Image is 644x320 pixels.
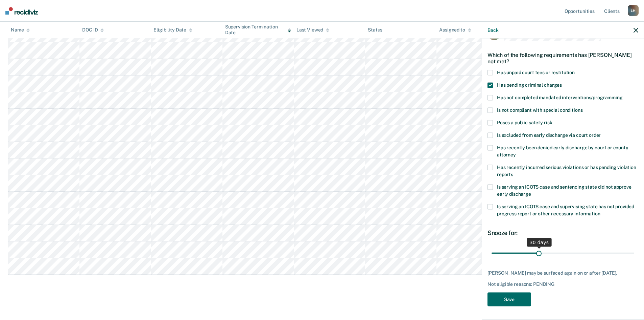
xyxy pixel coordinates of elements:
button: Back [487,27,498,33]
span: Has recently incurred serious violations or has pending violation reports [497,164,636,177]
div: Snooze for: [487,229,638,236]
div: Not eligible reasons: PENDING [487,281,638,287]
img: Recidiviz [5,7,38,15]
div: Which of the following requirements has [PERSON_NAME] not met? [487,46,638,70]
div: Name [11,27,30,33]
span: Is serving an ICOTS case and supervising state has not provided progress report or other necessar... [497,204,634,216]
div: [PERSON_NAME] may be surfaced again on or after [DATE]. [487,270,638,276]
span: Has pending criminal charges [497,82,562,87]
button: Save [487,292,531,306]
span: Has recently been denied early discharge by court or county attorney [497,145,628,157]
div: Assigned to [439,27,471,33]
span: Poses a public safety risk [497,120,552,125]
div: Status [368,27,382,33]
span: Is not compliant with special conditions [497,107,582,112]
div: Eligibility Date [153,27,192,33]
div: DOC ID [82,27,104,33]
span: Has not completed mandated interventions/programming [497,94,623,100]
div: Supervision Termination Date [225,24,291,36]
div: L H [628,5,639,16]
span: Is serving an ICOTS case and sentencing state did not approve early discharge [497,184,631,196]
span: Has unpaid court fees or restitution [497,69,575,75]
div: Last Viewed [296,27,329,33]
div: 30 days [527,238,552,247]
span: Is excluded from early discharge via court order [497,132,601,137]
